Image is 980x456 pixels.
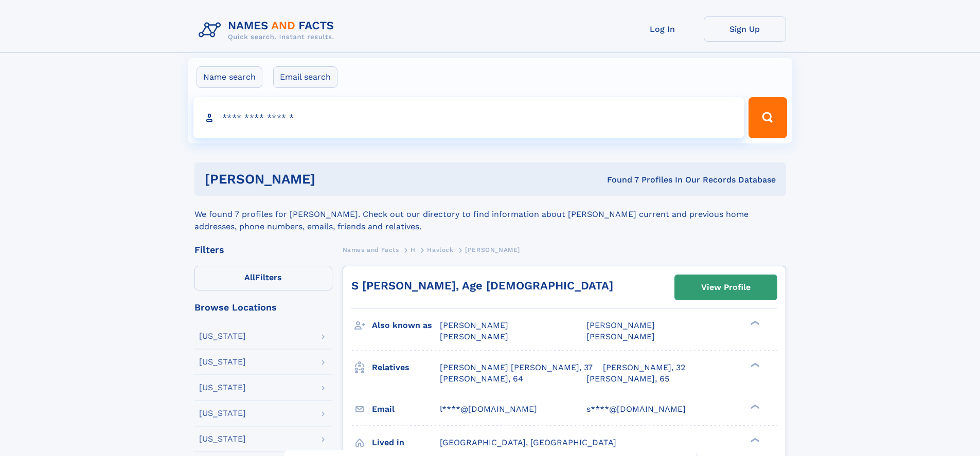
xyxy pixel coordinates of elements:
[748,436,760,443] div: ❯
[701,276,751,299] div: View Profile
[749,97,787,138] button: Search Button
[372,359,440,376] h3: Relatives
[411,246,416,253] span: H
[199,358,246,366] div: [US_STATE]
[748,361,760,368] div: ❯
[427,243,453,256] a: Havlock
[621,16,704,42] a: Log In
[748,403,760,410] div: ❯
[194,16,343,44] img: Logo Names and Facts
[193,97,744,138] input: search input
[372,400,440,418] h3: Email
[244,272,255,282] span: All
[586,332,655,341] span: [PERSON_NAME]
[427,246,453,253] span: Havlock
[440,362,593,373] a: [PERSON_NAME] [PERSON_NAME], 37
[461,174,776,186] div: Found 7 Profiles In Our Records Database
[194,266,332,290] label: Filters
[704,16,786,42] a: Sign Up
[440,373,523,385] a: [PERSON_NAME], 64
[194,303,332,312] div: Browse Locations
[343,243,399,256] a: Names and Facts
[603,362,685,373] a: [PERSON_NAME], 32
[199,384,246,392] div: [US_STATE]
[372,317,440,334] h3: Also known as
[199,435,246,443] div: [US_STATE]
[205,173,461,186] h1: [PERSON_NAME]
[197,66,262,88] label: Name search
[273,66,337,88] label: Email search
[199,332,246,340] div: [US_STATE]
[440,437,616,447] span: [GEOGRAPHIC_DATA], [GEOGRAPHIC_DATA]
[194,196,786,233] div: We found 7 profiles for [PERSON_NAME]. Check out our directory to find information about [PERSON_...
[586,320,655,330] span: [PERSON_NAME]
[194,245,332,254] div: Filters
[372,434,440,451] h3: Lived in
[748,320,760,326] div: ❯
[586,373,669,385] a: [PERSON_NAME], 65
[351,279,613,292] a: S [PERSON_NAME], Age [DEMOGRAPHIC_DATA]
[440,320,508,330] span: [PERSON_NAME]
[675,275,777,300] a: View Profile
[411,243,416,256] a: H
[440,332,508,341] span: [PERSON_NAME]
[199,409,246,417] div: [US_STATE]
[465,246,520,253] span: [PERSON_NAME]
